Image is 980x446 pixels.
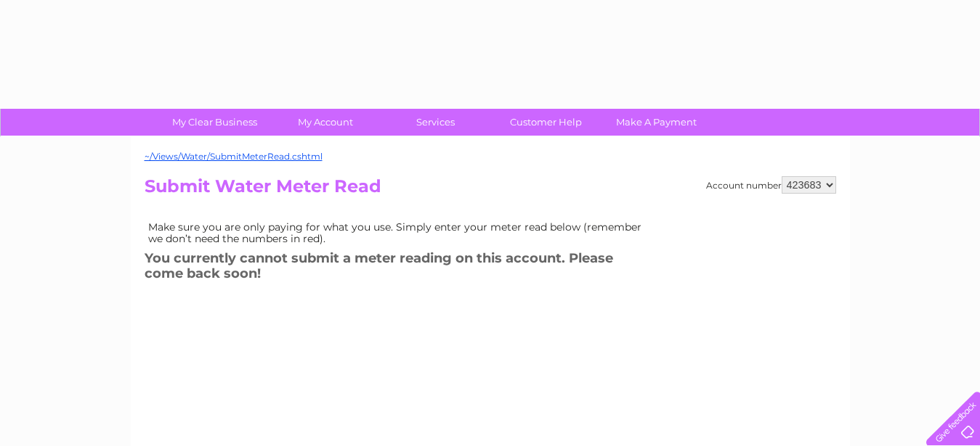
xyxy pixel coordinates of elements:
[376,109,495,136] a: Services
[265,109,385,136] a: My Account
[155,109,275,136] a: My Clear Business
[145,248,653,288] h3: You currently cannot submit a meter reading on this account. Please come back soon!
[145,176,836,204] h2: Submit Water Meter Read
[596,109,716,136] a: Make A Payment
[145,151,323,162] a: ~/Views/Water/SubmitMeterRead.cshtml
[145,218,653,248] td: Make sure you are only paying for what you use. Simply enter your meter read below (remember we d...
[706,176,836,194] div: Account number
[486,109,606,136] a: Customer Help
